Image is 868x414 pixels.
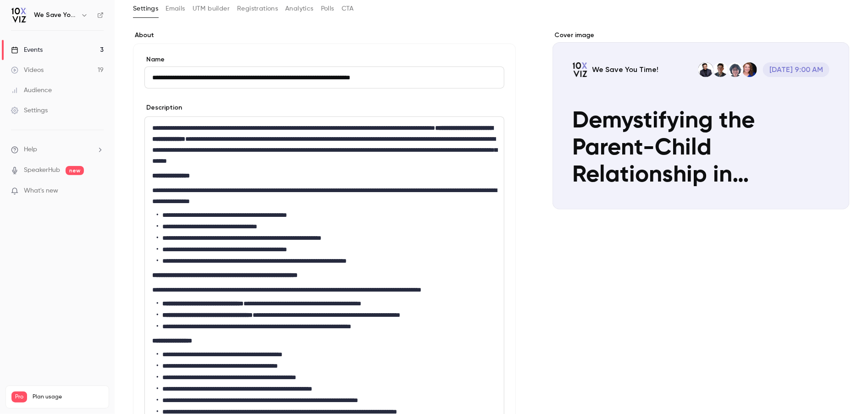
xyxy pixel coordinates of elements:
div: Settings [11,106,48,115]
label: About [133,31,516,40]
li: help-dropdown-opener [11,145,104,155]
iframe: Noticeable Trigger [93,187,104,195]
a: SpeakerHub [24,166,60,175]
button: CTA [342,1,354,16]
span: Pro [11,392,27,403]
div: Audience [11,86,52,95]
span: 19 [86,404,90,409]
label: Description [144,103,182,112]
button: Registrations [237,1,278,16]
button: Settings [133,1,158,16]
p: Videos [11,403,29,411]
span: Plan usage [33,393,103,401]
button: Emails [166,1,185,16]
img: We Save You Time! [11,8,26,22]
div: Events [11,45,43,55]
label: Name [144,55,504,64]
span: Help [24,145,37,155]
button: Analytics [285,1,314,16]
div: Videos [11,66,44,75]
span: new [66,166,84,175]
section: Cover image [553,31,850,210]
label: Cover image [553,31,850,40]
button: UTM builder [193,1,230,16]
button: Demystifying the Parent-Child Relationship in Smartsheet – Debate at the Dinner Table We Save You... [824,184,842,202]
button: Polls [321,1,334,16]
span: What's new [24,186,58,196]
p: / 150 [86,403,103,411]
h6: We Save You Time! [34,11,77,20]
